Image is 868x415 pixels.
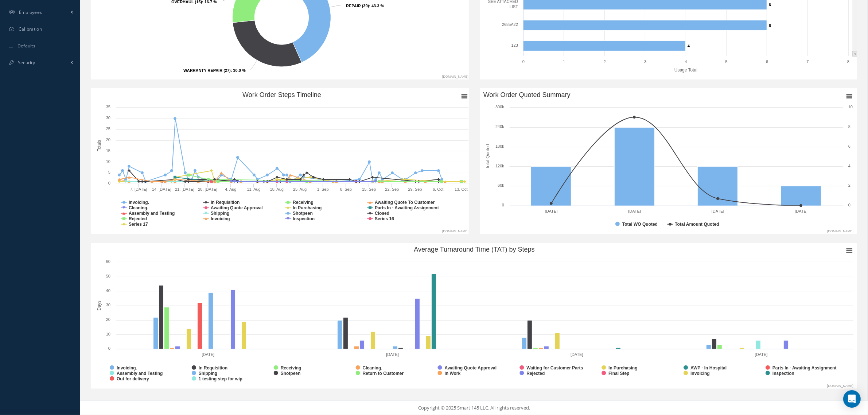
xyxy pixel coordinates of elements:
[199,371,217,376] text: Shipping
[362,187,376,191] text: 15. Sep
[843,390,861,408] div: Open Intercom Messenger
[129,205,148,210] text: Cleaning.
[117,365,137,371] text: Invoicing.
[225,187,236,191] text: 4. Aug
[495,124,504,129] text: 240k
[375,205,439,210] text: Parts In - Awaiting Assignment
[183,68,231,73] tspan: WARRANTY REPAIR (27)
[129,222,148,227] text: Series 17
[108,346,110,350] text: 0
[755,352,768,357] text: [DATE]
[502,22,518,27] text: 2685A22
[442,75,468,78] text: [DOMAIN_NAME]
[293,187,307,191] text: 25. Aug
[130,187,147,191] text: 7. [DATE]
[644,59,646,64] text: 3
[847,59,849,64] text: 8
[198,187,217,191] text: 28. [DATE]
[608,371,629,376] text: Final Step
[725,59,727,64] text: 5
[848,105,853,109] text: 10
[19,9,42,15] span: Employees
[363,371,404,376] text: Return to Customer
[106,288,110,293] text: 40
[281,371,301,376] text: Shotpeen
[628,209,641,213] text: [DATE]
[766,59,768,64] text: 6
[769,23,771,28] text: 6
[211,200,240,205] text: In Requisition
[608,365,637,371] text: In Purchasing
[674,68,697,73] text: Usage Total
[442,229,468,233] text: [DOMAIN_NAME]
[522,59,524,64] text: 0
[106,303,110,307] text: 30
[622,222,658,227] text: Total WO Quoted
[108,170,110,174] text: 5
[106,127,110,131] text: 25
[293,200,314,205] text: Receiving
[293,211,313,216] text: Shotpeen
[495,105,504,109] text: 300k
[511,43,518,47] text: 123
[106,148,110,153] text: 15
[675,222,719,227] text: Total Amount Quoted
[563,59,565,64] text: 1
[848,144,851,148] text: 6
[293,216,315,221] text: Inspection
[211,205,263,210] text: Awaiting Quote Approval
[711,209,724,213] text: [DATE]
[175,187,194,191] text: 21. [DATE]
[690,365,727,371] text: AWP - In Hospital
[685,59,687,64] text: 4
[317,187,329,191] text: 1. Sep
[772,365,837,371] text: Parts In - Awaiting Assignment
[129,211,175,216] text: Assembly and Testing
[433,187,443,191] text: 6. Oct
[363,365,382,371] text: Cleaning.
[199,376,242,381] text: 1 testing step for wip
[385,187,399,191] text: 22. Sep
[495,144,504,148] text: 180k
[545,209,557,213] text: [DATE]
[445,371,461,376] text: In Work
[848,183,851,187] text: 2
[97,140,102,151] text: Totals
[91,243,857,389] svg: Average Turnaround Time (TAT) by Steps
[346,4,384,8] text: : 43.3 %
[106,332,110,336] text: 10
[375,211,389,216] text: Closed
[129,216,147,221] text: Rejected
[117,371,163,376] text: Assembly and Testing
[340,187,352,191] text: 8. Sep
[827,229,853,233] text: [DOMAIN_NAME]
[346,4,369,8] tspan: REPAIR (39)
[183,68,246,73] text: : 30.0 %
[87,404,861,412] div: Copyright © 2025 Smart 145 LLC. All rights reserved.
[106,105,110,109] text: 35
[97,300,102,310] text: Days
[848,164,851,168] text: 4
[247,187,260,191] text: 11. Aug
[827,384,853,388] text: [DOMAIN_NAME]
[386,352,399,357] text: [DATE]
[603,59,606,64] text: 2
[106,116,110,120] text: 30
[152,187,171,191] text: 14. [DATE]
[202,352,215,357] text: [DATE]
[375,200,435,205] text: Awaiting Quote To Customer
[483,91,571,98] text: Work Order Quoted Summary
[18,59,35,66] span: Security
[242,91,321,98] text: Work Order Steps Timeline
[106,317,110,322] text: 20
[408,187,422,191] text: 29. Sep
[129,200,149,205] text: Invoicing.
[19,26,42,32] span: Calibration
[688,44,690,48] text: 4
[293,205,322,210] text: In Purchasing
[211,211,229,216] text: Shipping
[17,43,35,49] span: Defaults
[502,203,504,207] text: 0
[106,159,110,164] text: 10
[445,365,497,371] text: Awaiting Quote Approval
